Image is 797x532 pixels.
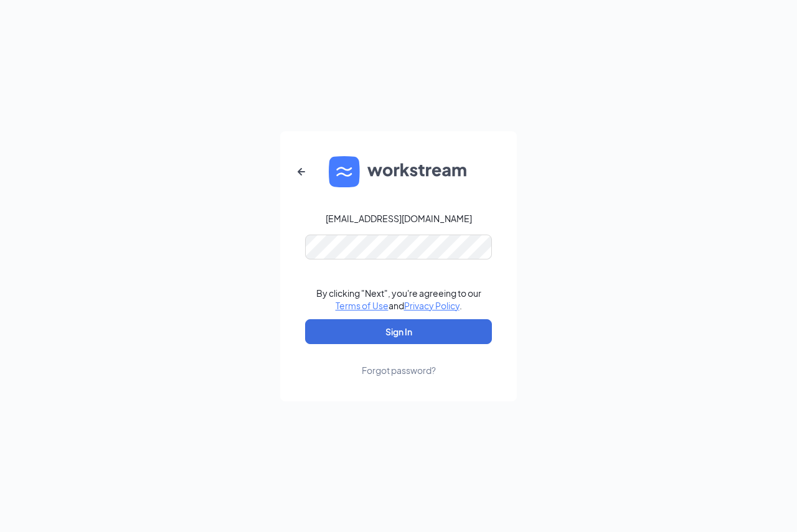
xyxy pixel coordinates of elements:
a: Terms of Use [336,300,389,311]
div: By clicking "Next", you're agreeing to our and . [316,287,481,312]
div: Forgot password? [362,364,436,376]
a: Privacy Policy [404,300,460,311]
div: [EMAIL_ADDRESS][DOMAIN_NAME] [326,212,472,225]
button: ArrowLeftNew [286,157,316,187]
img: WS logo and Workstream text [329,156,468,187]
a: Forgot password? [362,344,436,376]
button: Sign In [305,319,492,344]
svg: ArrowLeftNew [294,164,309,179]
